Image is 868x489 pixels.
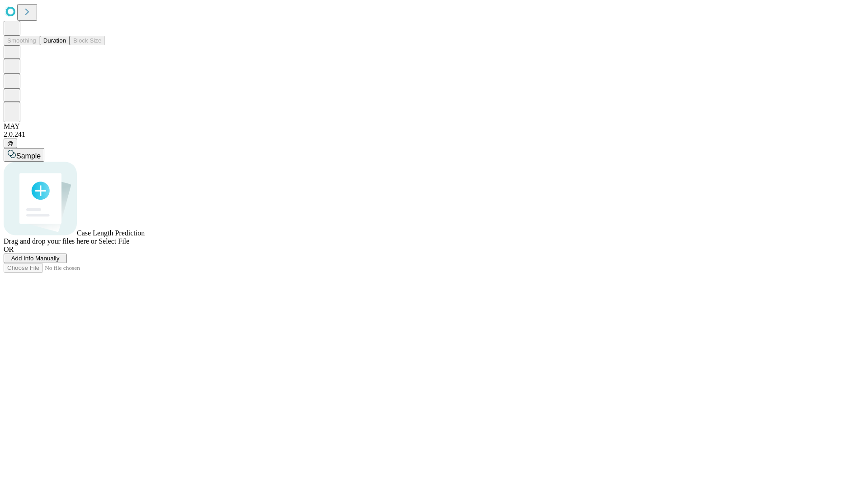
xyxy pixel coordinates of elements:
[11,255,60,262] span: Add Info Manually
[40,36,70,45] button: Duration
[4,130,864,139] div: 2.0.241
[4,36,40,45] button: Smoothing
[99,237,129,245] span: Select File
[4,237,97,245] span: Drag and drop your files here or
[77,229,145,237] span: Case Length Prediction
[4,245,14,253] span: OR
[4,148,44,162] button: Sample
[16,152,41,160] span: Sample
[4,254,67,263] button: Add Info Manually
[7,140,14,147] span: @
[4,139,17,148] button: @
[4,122,864,130] div: MAY
[70,36,105,45] button: Block Size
